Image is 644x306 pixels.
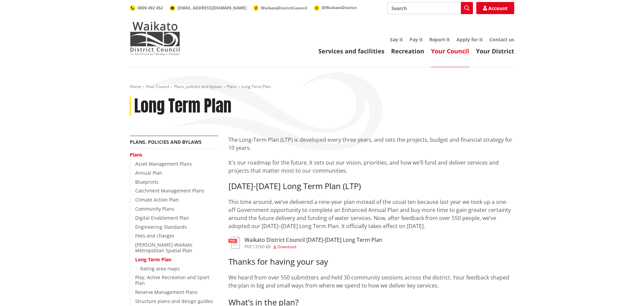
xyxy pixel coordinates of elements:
span: pdf [245,244,252,250]
a: Community Plans [135,206,174,212]
a: Apply for it [457,36,483,43]
a: Services and facilities [318,47,384,55]
a: Pay it [410,36,423,43]
a: Fees and charges [135,232,174,239]
span: We heard from over 550 submitters and held 30 community sessions across the district. Your feedba... [228,274,509,289]
a: Plans [227,84,237,89]
a: Home [130,84,141,89]
a: [EMAIL_ADDRESS][DOMAIN_NAME] [170,5,247,11]
a: Account [476,2,514,14]
img: document-pdf.svg [228,237,240,249]
a: Plans, policies and bylaws [130,139,202,145]
a: Reserve Management Plans [135,289,198,295]
a: WaikatoDistrictCouncil [253,5,307,11]
h3: Waikato District Council [DATE]-[DATE] Long Term Plan [245,237,382,243]
div: , [245,245,382,249]
a: Long Term Plan [135,256,171,263]
span: [EMAIL_ADDRESS][DOMAIN_NAME] [177,5,247,11]
a: 0800 492 452 [130,5,163,11]
a: Play, Active Recreation and Sport Plan [135,274,209,286]
span: @WaikatoDistrict [322,5,357,10]
h3: [DATE]-[DATE] Long Term Plan (LTP) [228,181,514,191]
a: Recreation [391,47,424,55]
a: Digital Enablement Plan [135,215,189,221]
span: 0800 492 452 [138,5,163,11]
h1: Long Term Plan [134,96,231,116]
input: Search input [387,2,473,14]
a: Contact us [489,36,514,43]
a: [PERSON_NAME]-Waikato Metropolitan Spatial Plan [135,242,192,254]
h3: Thanks for having your say [228,257,514,267]
a: Structure plans and design guides [135,298,213,304]
img: Waikato District Council - Te Kaunihera aa Takiwaa o Waikato [130,21,180,55]
a: Climate Action Plan [135,196,179,203]
a: Your Council [431,47,469,55]
span: WaikatoDistrictCouncil [261,5,307,11]
a: Rating area maps [140,265,180,272]
a: Plans, policies and bylaws [174,84,222,89]
a: Blueprints [135,179,159,185]
span: Long Term Plan [241,84,271,89]
a: Catchment Management Plans [135,187,204,194]
nav: breadcrumb [130,84,514,90]
a: Your District [476,47,514,55]
a: Engineering Standards [135,224,187,230]
a: Your Council [146,84,169,89]
p: It's our roadmap for the future. It sets out our vision, priorities, and how we’ll fund and deliv... [228,159,514,175]
a: Say it [390,36,403,43]
p: This time around, we’ve delivered a nine-year plan instead of the usual ten because last year we ... [228,198,514,230]
a: @WaikatoDistrict [314,5,357,10]
span: Download [277,244,296,250]
span: 13760 KB [253,244,271,250]
p: The Long-Term Plan (LTP) is developed every three years, and sets the projects, budget and financ... [228,136,514,152]
a: Annual Plan [135,170,162,176]
a: Asset Management Plans [135,161,192,167]
a: Plans [130,151,142,158]
a: Report it [429,36,450,43]
a: Waikato District Council [DATE]-[DATE] Long Term Plan pdf,13760 KB Download [228,237,382,249]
